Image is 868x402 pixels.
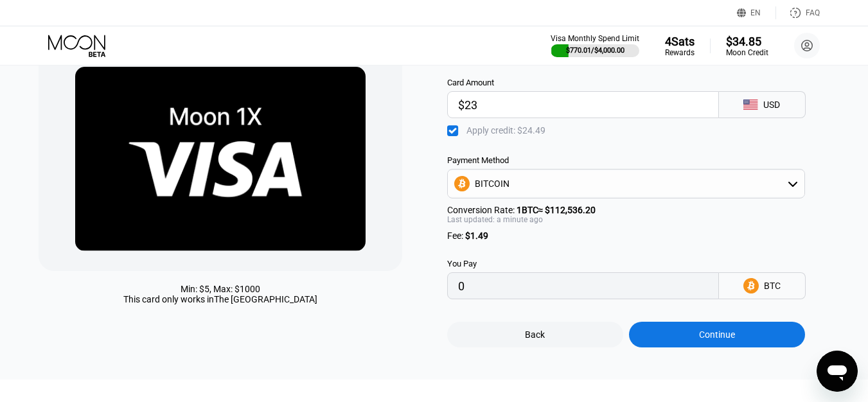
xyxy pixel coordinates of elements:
div: USD [763,100,780,110]
div: Payment Method [447,155,805,165]
div: Card Amount [447,78,719,87]
div: This card only works in The [GEOGRAPHIC_DATA] [123,294,317,304]
div: Visa Monthly Spend Limit [551,34,639,43]
div: FAQ [776,6,820,19]
div: Back [447,322,623,347]
iframe: Button to launch messaging window, conversation in progress [817,351,858,392]
div: EN [737,6,776,19]
div: BITCOIN [475,179,509,189]
div:  [447,125,460,137]
div: Last updated: a minute ago [447,215,805,224]
div: Moon Credit [726,48,768,57]
div: Min: $ 5 , Max: $ 1000 [181,284,260,294]
div: Apply credit: $24.49 [466,125,545,135]
div: Back [525,329,545,340]
div: BTC [764,281,781,291]
div: $34.85 [726,35,768,48]
div: You Pay [447,259,719,268]
div: Visa Monthly Spend Limit$770.01/$4,000.00 [551,34,639,57]
div: $770.01 / $4,000.00 [566,46,624,55]
div: Continue [699,329,735,340]
div: Conversion Rate: [447,205,805,215]
div: 4 Sats [665,35,695,48]
div: FAQ [806,8,820,17]
div: 4SatsRewards [665,35,695,57]
div: $34.85Moon Credit [726,35,768,57]
div: Fee : [447,231,805,241]
input: $0.00 [458,92,708,118]
span: 1 BTC ≈ $112,536.20 [517,205,596,215]
span: $1.49 [465,231,488,241]
div: BITCOIN [448,171,804,197]
div: EN [750,8,761,17]
div: Rewards [665,48,695,57]
div: Continue [629,322,805,347]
